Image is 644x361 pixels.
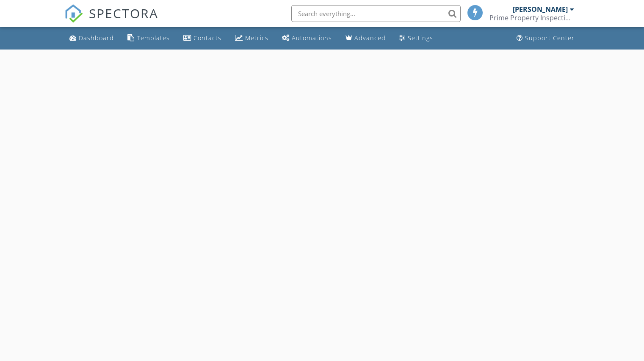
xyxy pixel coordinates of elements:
[292,34,332,42] div: Automations
[525,34,575,42] div: Support Center
[279,30,335,46] a: Automations (Basic)
[232,30,272,46] a: Metrics
[245,34,268,42] div: Metrics
[396,30,437,46] a: Settings
[193,34,221,42] div: Contacts
[291,5,461,22] input: Search everything...
[513,5,568,14] div: [PERSON_NAME]
[137,34,170,42] div: Templates
[64,11,158,29] a: SPECTORA
[79,34,114,42] div: Dashboard
[354,34,386,42] div: Advanced
[408,34,433,42] div: Settings
[89,4,158,22] span: SPECTORA
[180,30,225,46] a: Contacts
[342,30,389,46] a: Advanced
[66,30,117,46] a: Dashboard
[489,14,574,22] div: Prime Property Inspections
[64,4,83,23] img: The Best Home Inspection Software - Spectora
[124,30,173,46] a: Templates
[513,30,578,46] a: Support Center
